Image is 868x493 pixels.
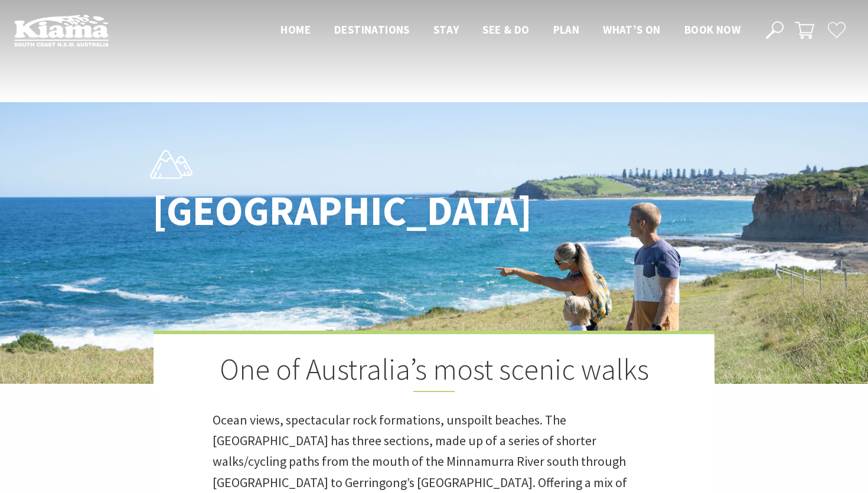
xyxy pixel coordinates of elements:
span: Plan [553,22,580,37]
h2: One of Australia’s most scenic walks [213,352,655,392]
span: What’s On [603,22,661,37]
span: Stay [433,22,459,37]
span: Book now [684,22,740,37]
nav: Main Menu [269,21,752,40]
span: Destinations [334,22,410,37]
h1: [GEOGRAPHIC_DATA] [152,188,486,234]
img: Kiama Logo [14,14,109,47]
span: Home [280,22,311,37]
span: See & Do [482,22,529,37]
